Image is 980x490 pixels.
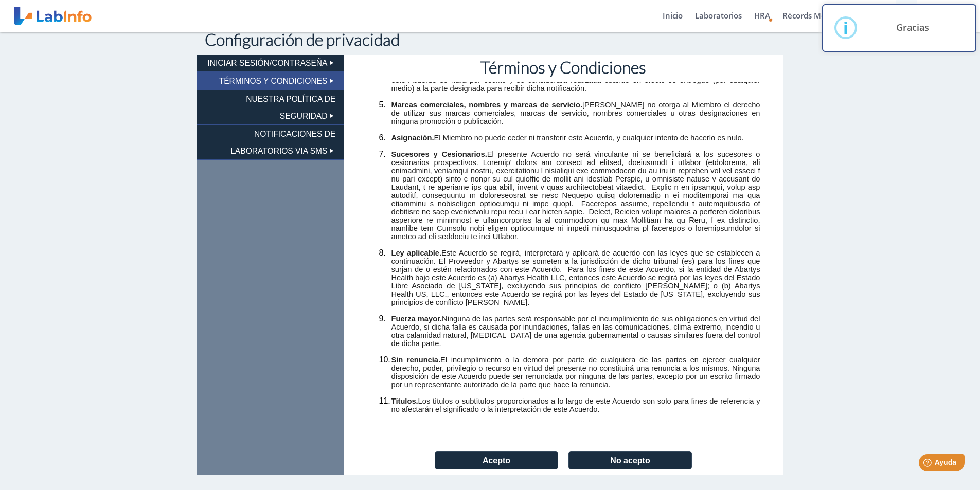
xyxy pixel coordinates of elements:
span: HRA [754,10,770,21]
span: El incumplimiento o la demora por parte de cualquiera de las partes en ejercer cualquier derecho,... [391,356,760,389]
button: No acepto [568,451,692,469]
span: El Miembro no puede ceder ni transferir este Acuerdo, y cualquier intento de hacerlo es nulo. [434,134,744,142]
li: INICIAR SESIÓN/CONTRASEÑA [197,55,344,72]
iframe: Help widget launcher [888,450,969,479]
h1: Configuración de privacidad [205,30,776,49]
span: Títulos. [391,397,418,405]
h2: Gracias [867,22,958,33]
li: NUESTRA POLÍTICA DE SEGURIDAD [197,90,344,125]
span: Ley aplicable. [391,249,441,257]
span: Sin renuncia. [391,356,441,364]
div: i [843,19,848,37]
span: Asignación. [391,134,434,142]
span: [PERSON_NAME] no otorga al Miembro el derecho de utilizar sus marcas comerciales, marcas de servi... [391,101,760,125]
span: Fuerza mayor. [391,315,442,323]
li: NOTIFICACIONES DE LABORATORIOS VIA SMS [197,125,344,160]
button: Acepto [435,451,558,469]
span: Ninguna de las partes será responsable por el incumplimiento de sus obligaciones en virtud del Ac... [391,315,760,348]
span: El presente Acuerdo no será vinculante ni se beneficiará a los sucesores o cesionarios prospectivos. [391,150,760,167]
strong: Términos y Condiciones [480,57,646,77]
span: Loremip' dolors am consect ad elitsed, doeiusmodt i utlabor (etdolorema, ali enimadmini, veniamqu... [391,158,760,241]
li: TÉRMINOS Y CONDICIONES [197,72,344,90]
span: Marcas comerciales, nombres y marcas de servicio. [391,101,583,109]
span: Este Acuerdo se regirá, interpretará y aplicará de acuerdo con las leyes que se establecen a cont... [391,249,760,306]
span: Los títulos o subtítulos proporcionados a lo largo de este Acuerdo son solo para fines de referen... [391,397,760,413]
span: Sucesores y Cesionarios. [391,150,487,158]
